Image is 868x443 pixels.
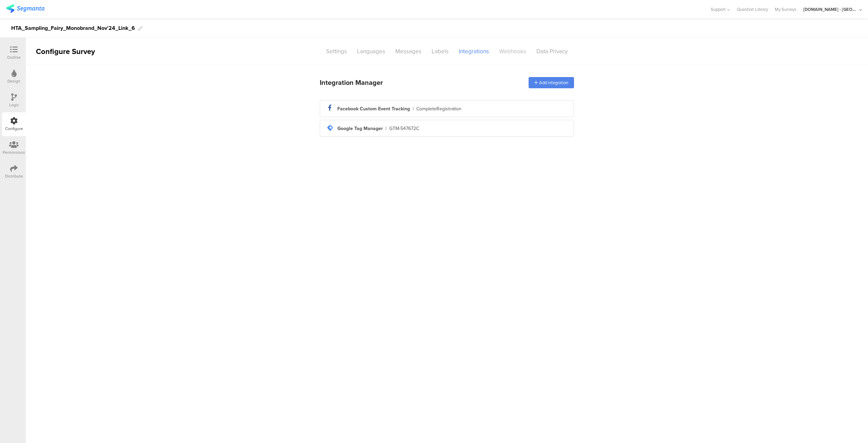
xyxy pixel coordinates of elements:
[427,45,454,57] div: Labels
[416,105,461,112] div: CompleteRegistration
[337,125,383,132] div: Google Tag Manager
[7,78,20,84] div: Design
[9,102,19,108] div: Logic
[711,6,726,13] span: Support
[352,45,390,57] div: Languages
[531,45,573,57] div: Data Privacy
[454,45,494,57] div: Integrations
[390,45,427,57] div: Messages
[386,125,387,132] div: |
[5,173,23,179] div: Distribute
[494,45,531,57] div: Webhooks
[7,54,21,60] div: Outline
[803,6,857,13] div: [DOMAIN_NAME] - [GEOGRAPHIC_DATA]
[5,126,23,132] div: Configure
[529,77,574,88] div: Add integration
[6,4,44,13] img: segmanta logo
[26,46,104,57] div: Configure Survey
[321,45,352,57] div: Settings
[413,105,414,112] div: |
[389,125,419,132] div: GTM-547672C
[3,149,25,155] div: Permissions
[11,23,135,34] div: HTA_Sampling_Fairy_Monobrand_Nov'24_Link_6
[337,105,410,112] div: Facebook Custom Event Tracking
[320,77,383,88] div: Integration Manager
